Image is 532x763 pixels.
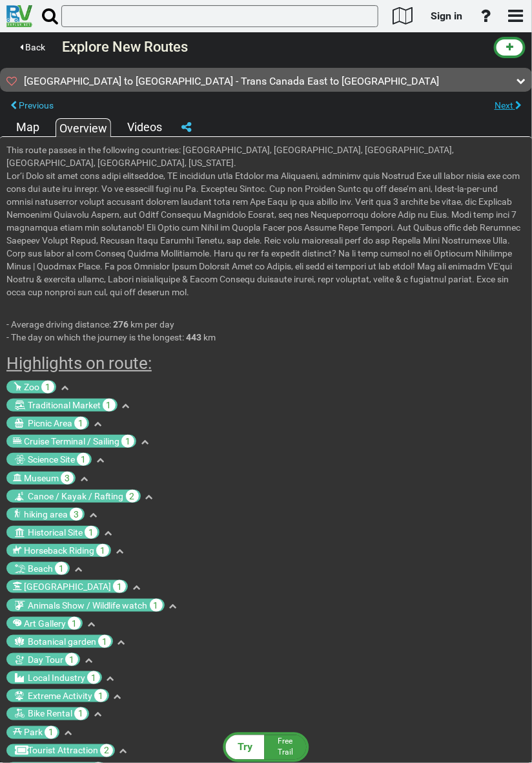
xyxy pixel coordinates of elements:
[87,671,100,684] span: 1
[74,417,87,430] span: 1
[203,332,216,342] span: km
[6,5,32,27] img: RvPlanetLogo.png
[28,600,148,611] span: Animals Show / Wildlife watch
[24,545,94,556] span: Horseback Riding
[28,527,83,538] span: Historical Site
[28,636,96,647] span: Botanical garden
[28,454,75,465] span: Science Site
[94,689,107,702] span: 1
[126,490,139,503] span: 2
[98,635,111,648] span: 1
[113,319,128,329] span: 276
[56,118,111,137] div: Overview
[19,100,54,110] span: Previous
[65,653,78,666] span: 1
[6,145,181,155] span: This route passes in the following countries:
[431,10,462,22] span: Sign in
[103,399,116,412] span: 1
[28,491,124,501] span: Canoe / Kayak / Rafting
[495,100,513,110] span: Next
[6,344,526,375] div: Highlights on route:
[28,673,85,683] span: Local Industry
[28,746,98,756] span: Tourist Attraction
[100,744,113,757] span: 2
[186,332,201,342] span: 443
[28,709,72,719] span: Bike Rental
[6,145,454,168] span: [GEOGRAPHIC_DATA], [GEOGRAPHIC_DATA], [GEOGRAPHIC_DATA], [GEOGRAPHIC_DATA], [GEOGRAPHIC_DATA], [U...
[24,509,68,519] span: hiking area
[24,727,43,738] span: Park
[41,381,54,393] span: 1
[28,418,72,428] span: Picnic Area
[24,473,59,483] span: Museum
[77,453,90,466] span: 1
[6,332,184,342] span: - The day on which the journey is the longest:
[220,732,313,763] button: Try FreeTrail
[238,741,252,753] span: Try
[10,39,56,56] button: Back
[61,472,74,485] span: 3
[25,42,45,52] span: Back
[96,544,109,557] span: 1
[121,435,134,448] span: 1
[28,400,101,410] span: Traditional Market
[6,319,111,329] span: - Average driving distance:
[85,526,97,539] span: 1
[68,617,81,630] span: 1
[70,508,83,521] span: 3
[45,726,57,739] span: 1
[24,382,39,392] span: Zoo
[124,119,165,136] div: Videos
[24,75,439,87] sapn: [GEOGRAPHIC_DATA] to [GEOGRAPHIC_DATA] - Trans Canada East to [GEOGRAPHIC_DATA]
[6,169,526,298] p: Lor’i Dolo sit amet cons adipi elitseddoe, TE incididun utla Etdolor ma Aliquaeni, adminimv quis ...
[24,581,111,592] span: [GEOGRAPHIC_DATA]
[55,562,68,575] span: 1
[24,618,66,629] span: Art Gallery
[484,97,532,114] button: Next
[28,691,92,701] span: Extreme Activity
[74,707,87,720] span: 1
[62,39,491,55] h3: Explore New Routes
[24,436,119,446] span: Cruise Terminal / Sailing
[113,580,126,593] span: 1
[28,563,53,574] span: Beach
[145,319,174,329] span: per day
[150,599,163,612] span: 1
[28,654,63,665] span: Day Tour
[130,319,143,329] span: km
[13,119,43,136] div: Map
[278,737,293,757] span: Free Trail
[425,3,468,30] a: Sign in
